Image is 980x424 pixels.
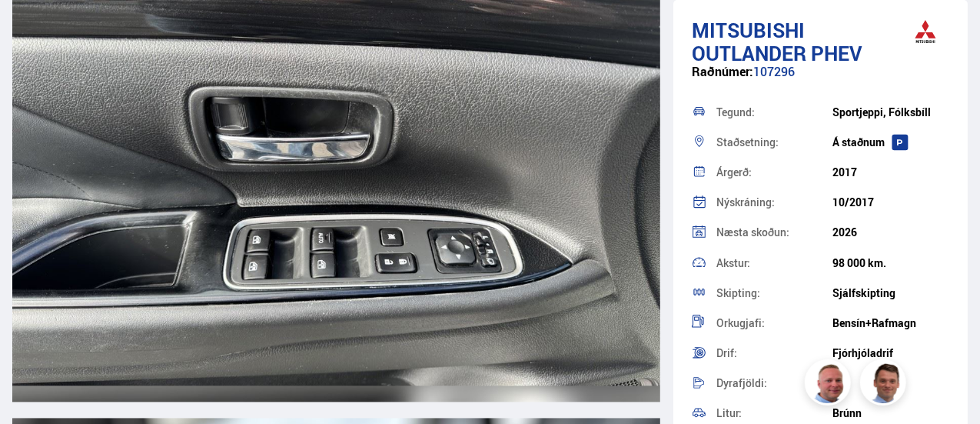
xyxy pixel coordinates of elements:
[716,408,833,419] div: Litur:
[692,65,949,95] div: 107296
[716,288,833,299] div: Skipting:
[692,39,862,67] span: Outlander PHEV
[716,318,833,329] div: Orkugjafi:
[716,167,833,178] div: Árgerð:
[807,362,853,408] img: siFngHWaQ9KaOqBr.png
[692,16,805,44] span: Mitsubishi
[832,407,949,419] div: Brúnn
[716,378,833,389] div: Dyrafjöldi:
[716,258,833,269] div: Akstur:
[832,347,949,359] div: Fjórhjóladrif
[716,137,833,148] div: Staðsetning:
[895,8,956,55] img: brand logo
[832,257,949,269] div: 98 000 km.
[832,196,949,209] div: 10/2017
[832,287,949,299] div: Sjálfskipting
[832,226,949,239] div: 2026
[692,63,753,80] span: Raðnúmer:
[832,136,949,149] div: Á staðnum
[832,166,949,179] div: 2017
[716,227,833,238] div: Næsta skoðun:
[832,106,949,119] div: Sportjeppi, Fólksbíll
[716,107,833,118] div: Tegund:
[12,6,58,52] button: Open LiveChat chat widget
[716,197,833,208] div: Nýskráning:
[862,362,909,408] img: FbJEzSuNWCJXmdc-.webp
[716,348,833,359] div: Drif:
[832,317,949,329] div: Bensín+Rafmagn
